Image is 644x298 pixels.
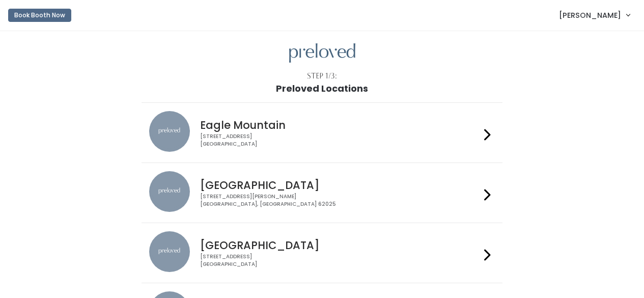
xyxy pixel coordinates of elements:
div: [STREET_ADDRESS] [GEOGRAPHIC_DATA] [200,133,480,148]
img: preloved location [149,171,190,212]
a: preloved location [GEOGRAPHIC_DATA] [STREET_ADDRESS][GEOGRAPHIC_DATA] [149,231,495,275]
span: [PERSON_NAME] [559,10,621,21]
img: preloved location [149,231,190,272]
div: Step 1/3: [307,71,337,82]
h4: [GEOGRAPHIC_DATA] [200,239,480,251]
h4: Eagle Mountain [200,119,480,131]
a: Book Booth Now [8,4,71,26]
h1: Preloved Locations [276,84,368,94]
a: [PERSON_NAME] [549,4,640,26]
h4: [GEOGRAPHIC_DATA] [200,179,480,191]
div: [STREET_ADDRESS] [GEOGRAPHIC_DATA] [200,253,480,268]
img: preloved location [149,111,190,152]
a: preloved location [GEOGRAPHIC_DATA] [STREET_ADDRESS][PERSON_NAME][GEOGRAPHIC_DATA], [GEOGRAPHIC_D... [149,171,495,214]
a: preloved location Eagle Mountain [STREET_ADDRESS][GEOGRAPHIC_DATA] [149,111,495,154]
img: preloved logo [289,43,355,63]
button: Book Booth Now [8,9,71,22]
div: [STREET_ADDRESS][PERSON_NAME] [GEOGRAPHIC_DATA], [GEOGRAPHIC_DATA] 62025 [200,193,480,208]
